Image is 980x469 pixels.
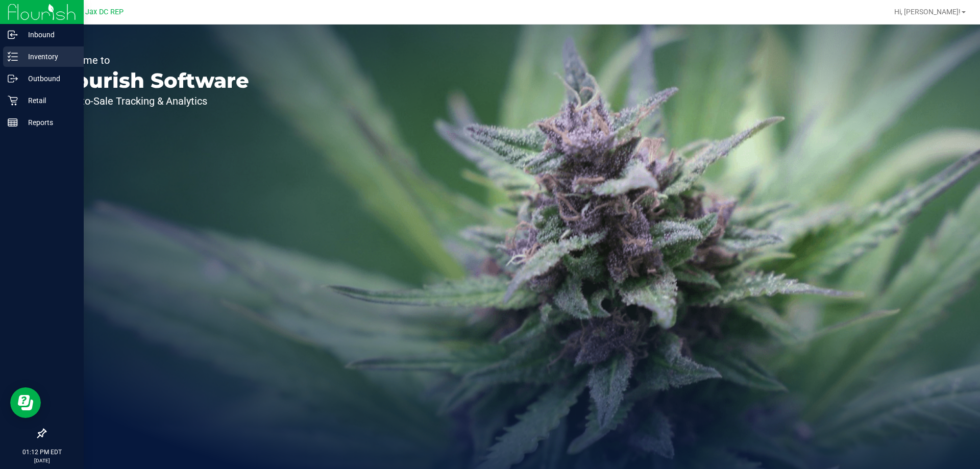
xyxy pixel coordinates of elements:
[8,73,18,84] inline-svg: Outbound
[18,72,79,85] p: Outbound
[894,8,961,16] span: Hi, [PERSON_NAME]!
[18,51,79,63] p: Inventory
[8,52,18,62] inline-svg: Inventory
[18,116,79,129] p: Reports
[18,94,79,107] p: Retail
[5,448,79,457] p: 01:12 PM EDT
[8,117,18,128] inline-svg: Reports
[55,70,249,91] p: Flourish Software
[85,8,124,16] span: Jax DC REP
[55,96,249,106] p: Seed-to-Sale Tracking & Analytics
[8,95,18,106] inline-svg: Retail
[10,387,41,418] iframe: Resource center
[8,30,18,40] inline-svg: Inbound
[55,55,249,65] p: Welcome to
[18,29,79,41] p: Inbound
[5,457,79,464] p: [DATE]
